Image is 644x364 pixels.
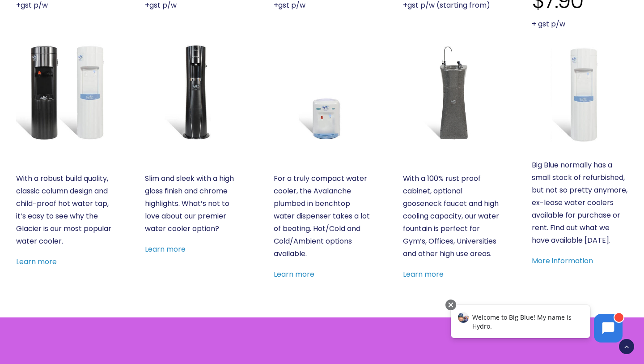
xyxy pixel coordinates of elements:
[16,44,112,140] a: Glacier White or Black
[532,256,593,266] a: More information
[441,298,631,351] iframe: Chatbot
[403,172,499,260] p: With a 100% rust proof cabinet, optional gooseneck faucet and high cooling capacity, our water fo...
[274,172,370,260] p: For a truly compact water cooler, the Avalanche plumbed in benchtop water dispenser takes a lot o...
[532,47,628,143] a: Refurbished
[145,44,241,140] a: Everest Elite
[16,172,112,248] p: With a robust build quality, classic column design and child-proof hot water tap, it’s easy to se...
[403,269,444,279] a: Learn more
[145,172,241,235] p: Slim and sleek with a high gloss finish and chrome highlights. What’s not to love about our premi...
[274,269,314,279] a: Learn more
[16,257,57,267] a: Learn more
[532,18,628,30] p: + gst p/w
[532,159,628,247] p: Big Blue normally has a small stock of refurbished, but not so pretty anymore, ex-lease water coo...
[145,244,186,254] a: Learn more
[403,44,499,140] a: Fountain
